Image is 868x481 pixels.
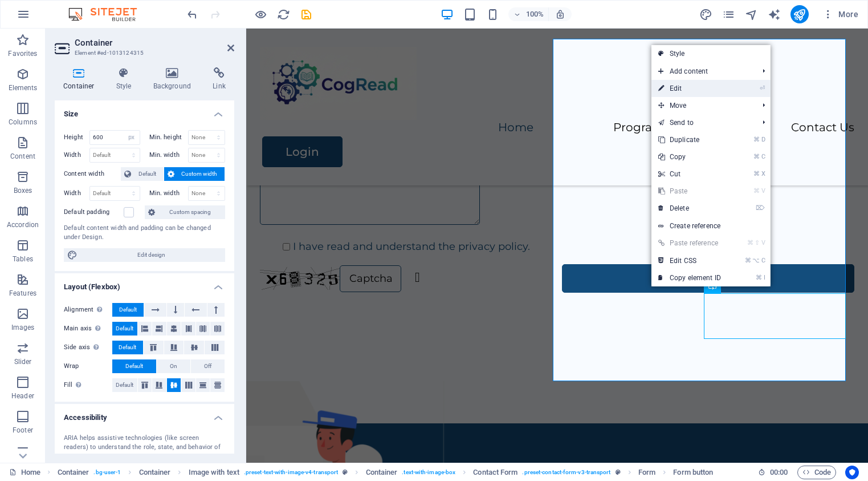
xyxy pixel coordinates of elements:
[58,466,714,479] nav: breadcrumb
[116,378,133,392] span: Default
[747,239,753,246] i: ⌘
[9,118,37,127] p: Columns
[55,100,234,121] h4: Size
[651,269,728,286] a: ⌘ICopy element ID
[75,48,211,58] h3: Element #ed-1013124315
[185,7,199,21] button: undo
[112,378,137,392] button: Default
[145,67,205,91] h4: Background
[761,239,765,246] i: V
[722,7,736,21] button: pages
[753,153,760,160] i: ⌘
[555,9,565,19] i: On resize automatically adjust zoom level to fit chosen device.
[204,67,234,91] h4: Link
[11,391,34,401] p: Header
[64,434,225,462] div: ARIA helps assistive technologies (like screen readers) to understand the role, state, and behavi...
[170,359,177,373] span: On
[525,7,544,21] h6: 100%
[178,167,222,181] span: Custom width
[638,466,655,479] span: Click to select. Double-click to edit
[753,170,760,177] i: ⌘
[55,67,108,91] h4: Container
[768,7,781,21] button: text_generator
[108,67,145,91] h4: Style
[299,7,313,21] button: save
[770,466,788,479] span: 00 00
[11,323,35,332] p: Images
[651,80,728,97] a: ⏎Edit
[157,359,190,373] button: On
[119,341,136,354] span: Default
[7,220,39,229] p: Accordion
[64,134,89,140] label: Height
[651,131,728,148] a: ⌘DDuplicate
[112,303,144,317] button: Default
[508,7,549,21] button: 100%
[764,274,765,281] i: I
[651,200,728,217] a: ⌦Delete
[64,359,112,373] label: Wrap
[10,152,35,161] p: Content
[75,38,234,48] h2: Container
[8,49,37,58] p: Favorites
[64,152,89,158] label: Width
[116,322,133,336] span: Default
[158,205,222,219] span: Custom spacing
[761,153,765,160] i: C
[139,466,171,479] span: Click to select. Double-click to edit
[797,466,836,479] button: Code
[204,359,211,373] span: Off
[13,254,33,264] p: Tables
[135,167,160,181] span: Default
[761,187,765,195] i: V
[402,466,455,479] span: . text-with-image-box
[64,341,112,354] label: Side axis
[745,257,751,264] i: ⌘
[58,466,89,479] span: Click to select. Double-click to edit
[13,426,33,435] p: Footer
[64,190,89,196] label: Width
[845,466,859,479] button: Usercentrics
[761,136,765,143] i: D
[473,466,517,479] span: Click to select. Double-click to edit
[699,8,712,21] i: Design (Ctrl+Alt+Y)
[651,165,728,183] a: ⌘XCut
[651,45,771,62] a: Style
[755,239,760,246] i: ⇧
[145,205,225,219] button: Custom spacing
[753,136,760,143] i: ⌘
[55,273,234,294] h4: Layout (Flexbox)
[722,8,735,21] i: Pages (Ctrl+Alt+S)
[651,252,728,269] a: ⌘⌥CEdit CSS
[125,359,143,373] span: Default
[790,5,809,23] button: publish
[768,8,781,21] i: AI Writer
[522,466,610,479] span: . preset-contact-form-v3-transport
[9,289,36,298] p: Features
[14,186,32,195] p: Boxes
[366,466,398,479] span: Click to select. Double-click to edit
[822,9,858,20] span: More
[64,303,112,317] label: Alignment
[64,322,112,336] label: Main axis
[64,378,112,392] label: Fill
[651,63,753,80] span: Add content
[64,224,225,242] div: Default content width and padding can be changed under Design.
[66,7,151,21] img: Editor Logo
[753,187,760,195] i: ⌘
[149,134,188,140] label: Min. height
[761,257,765,264] i: C
[673,466,713,479] span: Click to select. Double-click to edit
[186,8,199,21] i: Undo: Delete elements (Ctrl+Z)
[651,217,771,235] a: Create reference
[277,8,290,21] i: Reload page
[14,357,32,366] p: Slider
[149,152,188,158] label: Min. width
[189,466,239,479] span: Click to select. Double-click to edit
[9,83,38,92] p: Elements
[119,303,137,317] span: Default
[761,170,765,177] i: X
[651,183,728,200] a: ⌘VPaste
[149,190,188,196] label: Min. width
[758,466,788,479] h6: Session time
